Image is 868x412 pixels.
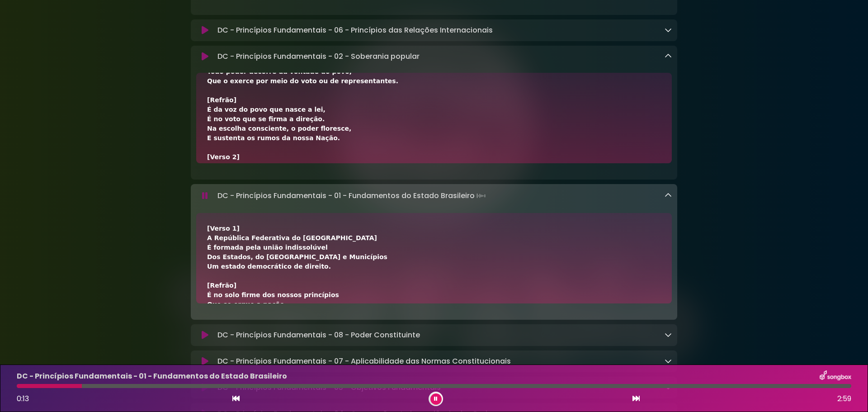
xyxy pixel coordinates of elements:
p: DC - Princípios Fundamentais - 01 - Fundamentos do Estado Brasileiro [17,371,287,382]
p: DC - Princípios Fundamentais - 08 - Poder Constituinte [217,330,420,341]
p: DC - Princípios Fundamentais - 02 - Soberania popular [217,51,420,62]
span: 0:13 [17,393,29,404]
img: songbox-logo-white.png [820,370,851,382]
p: DC - Princípios Fundamentais - 07 - Aplicabilidade das Normas Constitucionais [217,356,511,367]
p: DC - Princípios Fundamentais - 06 - Princípios das Relações Internacionais [217,25,493,36]
p: DC - Princípios Fundamentais - 01 - Fundamentos do Estado Brasileiro [217,189,487,202]
span: 2:59 [837,393,851,404]
img: waveform4.gif [475,189,487,202]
